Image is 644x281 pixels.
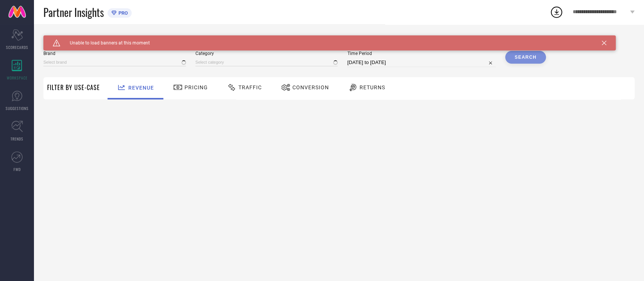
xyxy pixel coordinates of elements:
[6,105,29,111] span: SUGGESTIONS
[43,58,186,66] input: Select brand
[14,166,21,172] span: FWD
[128,85,154,91] span: Revenue
[60,40,150,46] span: Unable to load banners at this moment
[195,51,338,56] span: Category
[6,44,28,50] span: SCORECARDS
[47,83,100,92] span: Filter By Use-Case
[347,58,496,67] input: Select time period
[43,35,96,41] span: SYSTEM WORKSPACE
[43,51,186,56] span: Brand
[550,5,563,19] div: Open download list
[117,10,128,16] span: PRO
[11,136,23,142] span: TRENDS
[360,84,385,90] span: Returns
[347,51,496,56] span: Time Period
[7,75,28,81] span: WORKSPACE
[43,5,104,20] span: Partner Insights
[195,58,338,66] input: Select category
[238,84,262,90] span: Traffic
[292,84,329,90] span: Conversion
[184,84,208,90] span: Pricing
